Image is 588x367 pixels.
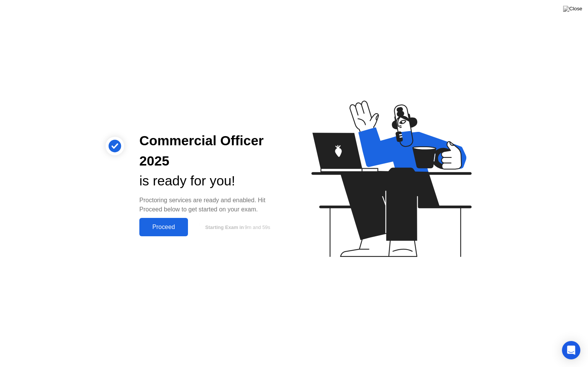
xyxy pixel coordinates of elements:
[245,224,270,230] span: 9m and 59s
[562,341,580,359] div: Open Intercom Messenger
[139,171,282,191] div: is ready for you!
[192,220,282,234] button: Starting Exam in9m and 59s
[139,196,282,214] div: Proctoring services are ready and enabled. Hit Proceed below to get started on your exam.
[563,6,582,12] img: Close
[139,131,282,171] div: Commercial Officer 2025
[142,224,186,231] div: Proceed
[139,218,188,236] button: Proceed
